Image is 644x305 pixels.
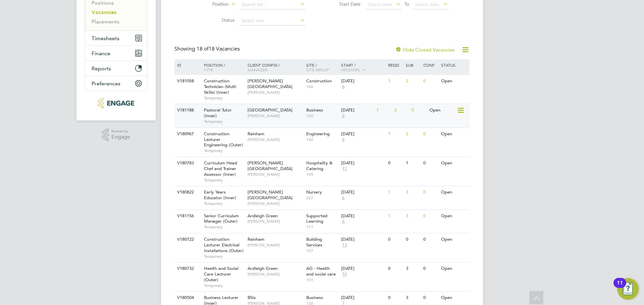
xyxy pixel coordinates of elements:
span: Temporary [204,224,244,230]
span: Construction Lecturer Electrical Installations (Outer) [204,236,244,253]
div: 0 [386,233,404,246]
span: Site Group [306,67,329,72]
span: Senior Curriculum Manager (Outer) [204,213,239,224]
div: Open [439,128,469,140]
button: Preferences [85,76,147,91]
span: [PERSON_NAME][GEOGRAPHIC_DATA] [248,160,292,171]
span: Temporary [204,119,244,124]
div: Open [439,292,469,304]
span: 18 Vacancies [197,46,240,52]
span: 6 [341,113,345,119]
span: BSix [248,295,256,300]
div: [DATE] [341,266,385,272]
span: Vendors [341,67,360,72]
div: 0 [386,292,404,304]
span: Select date [415,1,439,7]
label: Status [196,17,234,23]
span: 13 [341,242,348,248]
span: [PERSON_NAME] [248,113,303,119]
div: [DATE] [341,78,385,84]
div: [DATE] [341,160,385,166]
span: Ardleigh Green [248,213,278,219]
span: 109 [306,172,338,177]
div: V181188 [175,104,199,117]
div: 0 [422,292,439,304]
span: AG - Health and social care [306,265,336,277]
button: Open Resource Center, 11 new notifications [617,278,639,300]
div: 0 [404,233,422,246]
button: Finance [85,46,147,61]
span: Supported Learning [306,213,327,224]
span: Temporary [204,254,244,259]
span: [PERSON_NAME][GEOGRAPHIC_DATA] [248,189,292,201]
span: [GEOGRAPHIC_DATA] [248,107,292,113]
span: Temporary [204,283,244,288]
div: 2 [404,128,422,140]
span: [PERSON_NAME] [248,219,303,224]
div: Start / [339,59,386,76]
a: Vacancies [92,9,116,15]
span: [PERSON_NAME] [248,90,303,95]
span: 18 of [197,46,209,52]
span: Rainham [248,236,264,242]
div: 0 [422,233,439,246]
span: Construction [306,78,332,84]
div: 3 [404,210,422,222]
div: [DATE] [341,295,385,301]
span: 107 [306,248,338,253]
span: Construction Lecturer Engineering (Outer) [204,131,243,148]
span: Pastoral Tutor (Inner) [204,107,232,119]
img: xede-logo-retina.png [98,98,134,108]
div: V180722 [175,233,199,246]
div: Open [439,262,469,275]
span: Manager [248,67,267,72]
div: V180504 [175,292,199,304]
div: Conf [422,59,439,71]
div: 1 [375,104,392,117]
span: Business [306,107,323,113]
span: Ardleigh Green [248,265,278,271]
div: 0 [422,262,439,275]
span: Construction Technician (Multi Skills) (Inner) [204,78,236,95]
div: 0 [422,128,439,140]
div: V180967 [175,128,199,140]
span: Finance [92,50,110,57]
span: Nursery [306,189,322,195]
span: Early Years Educator (Inner) [204,189,236,201]
span: 101 [306,277,338,283]
div: Showing [174,46,241,53]
div: Open [439,186,469,199]
span: 6 [341,195,345,201]
div: Open [439,75,469,87]
span: 6 [341,84,345,90]
div: 3 [404,186,422,199]
span: [PERSON_NAME] [248,272,303,277]
div: 1 [404,157,422,169]
div: ID [175,59,199,71]
span: Hospitality & Catering [306,160,332,171]
span: 117 [306,224,338,230]
span: Preferences [92,80,120,87]
div: 0 [422,210,439,222]
div: 11 [617,283,623,292]
span: 6 [341,219,345,224]
span: Select date [368,1,392,7]
a: Go to home page [85,98,148,108]
div: 2 [404,75,422,87]
span: Timesheets [92,35,119,42]
div: Sub [404,59,422,71]
div: Open [428,104,457,117]
span: Business [306,295,323,300]
button: Reports [85,61,147,76]
div: V180822 [175,186,199,199]
div: 0 [422,186,439,199]
div: 3 [404,262,422,275]
span: 120 [306,113,338,119]
span: [PERSON_NAME] [248,242,303,248]
span: Reports [92,65,111,72]
span: Powered by [111,129,130,134]
div: Site / [305,59,340,75]
div: 1 [386,75,404,87]
span: Building Services [306,236,322,248]
span: Health and Social Care Lecturer (Outer) [204,265,238,283]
